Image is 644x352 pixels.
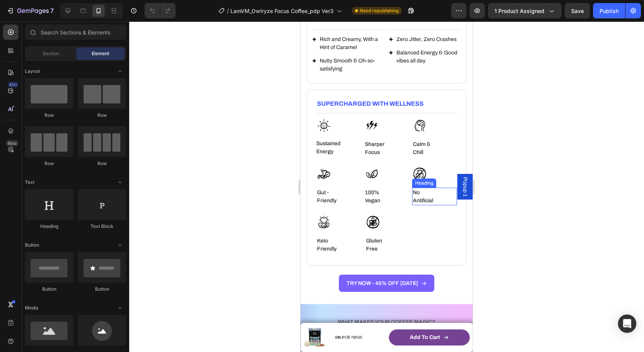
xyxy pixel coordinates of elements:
span: Toggle open [114,239,126,251]
button: 1 product assigned [488,3,562,18]
button: Save [565,3,590,18]
div: Text Block [78,223,126,230]
span: Section [43,50,59,57]
span: Toggle open [114,302,126,314]
button: Publish [593,3,625,18]
div: Button [78,286,126,293]
div: 450 [7,82,18,88]
div: Row [78,160,126,167]
button: 7 [3,3,57,18]
span: Toggle open [114,176,126,188]
span: / [227,7,229,15]
div: Undo/Redo [145,3,176,18]
span: 1 product assigned [495,7,544,15]
p: 7 [50,6,54,15]
div: Button [25,286,73,293]
span: Media [25,305,38,311]
div: Open Intercom Messenger [618,314,636,333]
span: Save [571,8,584,14]
div: Row [25,160,73,167]
span: LamVM_Owlryze Focus Coffee_pdp Ver3 [230,7,333,15]
span: Button [25,242,39,249]
div: Publish [600,7,619,15]
span: Need republishing [360,7,399,14]
div: Row [25,112,73,119]
div: Beta [6,140,18,146]
div: Heading [25,223,73,230]
span: Text [25,179,34,186]
input: Search Sections & Elements [25,25,126,40]
span: Toggle open [114,65,126,77]
span: Element [92,50,109,57]
div: Row [78,112,126,119]
span: Layout [25,68,40,75]
iframe: Design area [301,21,473,352]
